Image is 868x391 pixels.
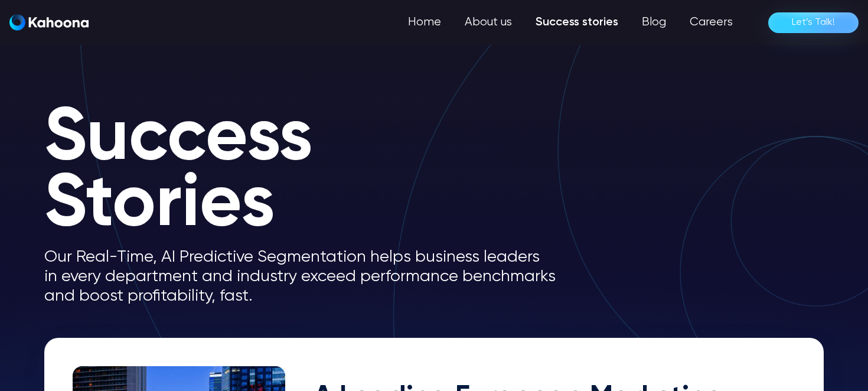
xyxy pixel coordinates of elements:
[453,11,524,34] a: About us
[396,11,453,34] a: Home
[44,106,576,238] h1: Success Stories
[9,14,89,31] a: home
[630,11,678,34] a: Blog
[678,11,745,34] a: Careers
[768,12,859,33] a: Let’s Talk!
[9,14,89,31] img: Kahoona logo white
[792,13,835,32] div: Let’s Talk!
[524,11,630,34] a: Success stories
[44,247,576,306] p: Our Real-Time, AI Predictive Segmentation helps business leaders in every department and industry...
